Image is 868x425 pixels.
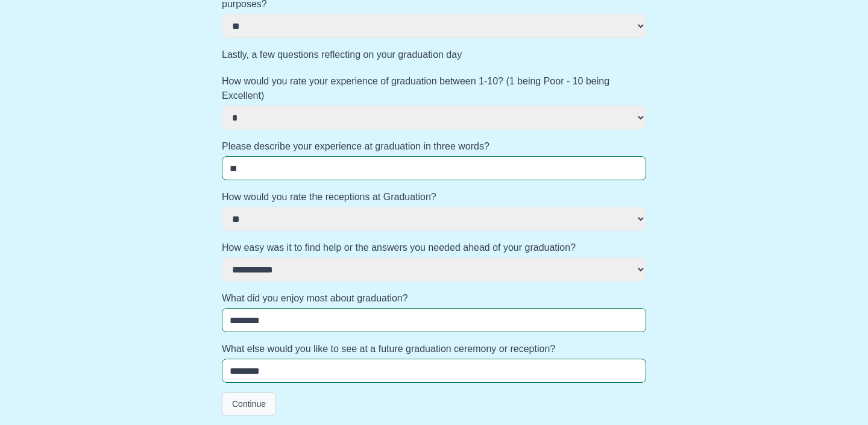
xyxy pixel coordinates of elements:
label: What did you enjoy most about graduation? [222,291,646,306]
label: Please describe your experience at graduation in three words? [222,139,646,154]
label: How easy was it to find help or the answers you needed ahead of your graduation? [222,241,646,255]
label: How would you rate the receptions at Graduation? [222,190,646,204]
button: Continue [222,392,276,415]
label: What else would you like to see at a future graduation ceremony or reception? [222,342,646,356]
label: Lastly, a few questions reflecting on your graduation day [222,48,646,62]
label: How would you rate your experience of graduation between 1-10? (1 being Poor - 10 being Excellent) [222,74,646,103]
